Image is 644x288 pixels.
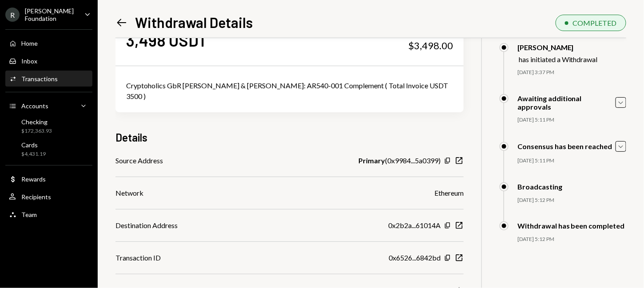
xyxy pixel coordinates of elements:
div: [DATE] 5:12 PM [517,236,626,243]
div: [DATE] 3:37 PM [517,69,626,76]
h1: Withdrawal Details [135,13,253,31]
div: Rewards [21,175,46,183]
div: 0x2b2a...61014A [388,220,441,231]
div: Destination Address [115,220,178,231]
div: Accounts [21,102,48,110]
div: Consensus has been reached [517,142,612,150]
div: Cards [21,141,46,149]
div: Awaiting additional approvals [517,94,616,111]
div: Checking [21,118,52,126]
a: Cards$4,431.19 [5,138,92,160]
a: Transactions [5,71,92,87]
a: Accounts [5,98,92,114]
a: Home [5,35,92,51]
div: Withdrawal has been completed [517,221,625,230]
div: Broadcasting [517,182,562,191]
div: R [5,8,20,22]
div: Source Address [115,155,163,166]
div: $172,363.93 [21,127,52,135]
div: Team [21,211,37,218]
div: Recipients [21,193,51,201]
div: Network [115,188,143,198]
div: Ethereum [434,188,464,198]
div: ( 0x9984...5a0399 ) [358,155,441,166]
div: $4,431.19 [21,150,46,158]
a: Inbox [5,53,92,69]
a: Checking$172,363.93 [5,115,92,137]
div: [DATE] 5:11 PM [517,116,626,124]
div: [PERSON_NAME] Foundation [25,7,77,22]
div: [DATE] 5:11 PM [517,157,626,165]
div: Transactions [21,75,58,83]
div: $3,498.00 [408,39,453,52]
a: Recipients [5,189,92,205]
div: COMPLETED [573,19,617,27]
a: Team [5,206,92,222]
div: Home [21,39,38,47]
div: Inbox [21,57,37,65]
div: has initiated a Withdrawal [519,55,598,63]
b: Primary [358,155,385,166]
div: Transaction ID [115,252,161,263]
div: Cryptoholics GbR [PERSON_NAME] & [PERSON_NAME]: AR540-001 Complement ( Total Invoice USDT 3500 ) [126,80,453,102]
div: 3,498 USDT [126,30,207,50]
div: 0x6526...6842bd [389,252,441,263]
h3: Details [115,130,147,145]
a: Rewards [5,171,92,187]
div: [DATE] 5:12 PM [517,197,626,204]
div: [PERSON_NAME] [517,43,598,51]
